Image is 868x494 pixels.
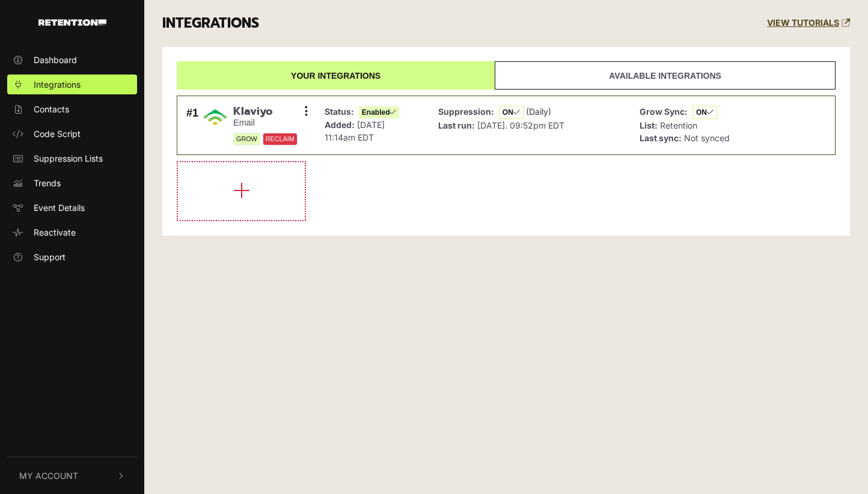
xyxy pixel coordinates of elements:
[325,120,355,130] strong: Added:
[640,120,658,130] strong: List:
[34,127,81,140] span: Code Script
[7,99,137,119] a: Contacts
[499,106,524,119] span: ON
[34,177,61,189] span: Trends
[7,247,137,267] a: Support
[38,19,106,26] img: Retention.com
[7,50,137,70] a: Dashboard
[34,201,85,214] span: Event Details
[477,120,564,130] span: [DATE]. 09:52pm EDT
[34,226,76,239] span: Reactivate
[438,106,494,117] strong: Suppression:
[7,173,137,193] a: Trends
[263,133,298,145] span: RECLAIM
[640,133,682,143] strong: Last sync:
[177,61,495,90] a: Your integrations
[233,105,298,118] span: Klaviyo
[7,148,137,168] a: Suppression Lists
[19,469,78,482] span: My Account
[34,78,81,91] span: Integrations
[325,106,354,117] strong: Status:
[767,18,850,28] a: VIEW TUTORIALS
[203,105,227,129] img: Klaviyo
[438,120,475,130] strong: Last run:
[233,133,260,145] span: GROW
[640,106,688,117] strong: Grow Sync:
[34,53,77,66] span: Dashboard
[7,198,137,218] a: Event Details
[526,106,551,117] span: (Daily)
[7,222,137,242] a: Reactivate
[162,15,259,32] h3: INTEGRATIONS
[692,106,717,119] span: ON
[325,120,385,142] span: [DATE] 11:14am EDT
[7,457,137,494] button: My Account
[359,106,400,118] span: Enabled
[233,118,298,128] small: Email
[34,103,69,115] span: Contacts
[34,251,66,263] span: Support
[7,124,137,144] a: Code Script
[7,75,137,94] a: Integrations
[660,120,697,130] span: Retention
[186,105,198,146] div: #1
[684,133,730,143] span: Not synced
[34,152,103,165] span: Suppression Lists
[495,61,836,90] a: Available integrations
